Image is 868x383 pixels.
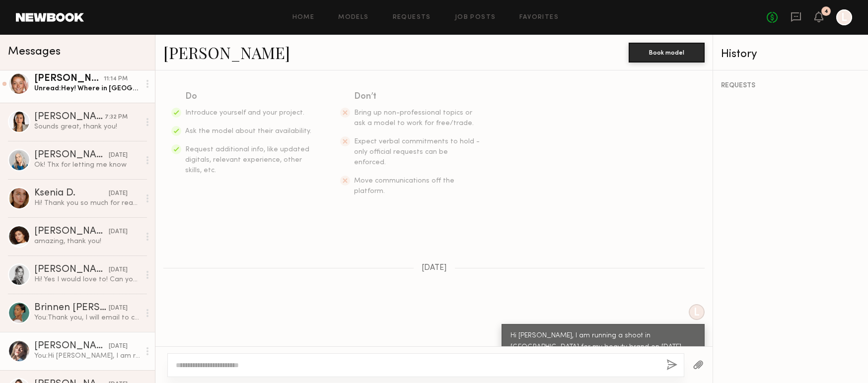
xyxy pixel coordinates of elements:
div: [PERSON_NAME] [34,112,105,122]
a: Favorites [519,14,559,21]
div: 11:14 PM [104,74,128,84]
a: Home [292,14,315,21]
div: [PERSON_NAME] [34,227,109,237]
div: Ksenia D. [34,189,109,198]
div: [DATE] [109,342,128,351]
div: [PERSON_NAME] [34,341,109,351]
div: [DATE] [109,227,128,237]
div: [PERSON_NAME] [34,74,104,84]
div: Hi! Yes I would love to! Can you please share details about hours and rate? Thank you ☺️ [34,275,140,284]
div: amazing, thank you! [34,237,140,246]
span: Move communications off the platform. [354,178,454,194]
span: Messages [8,46,61,58]
span: [DATE] [422,264,447,272]
div: You: Hi [PERSON_NAME], I am running a shoot in [GEOGRAPHIC_DATA] for my beauty brand on [DATE]. A... [34,351,140,361]
div: Don’t [354,90,481,104]
a: Requests [393,14,431,21]
div: History [721,49,860,60]
a: Book model [629,48,705,56]
span: Ask the model about their availability. [185,128,311,134]
div: You: Thank you, I will email to coordinate wardrobe [34,313,140,322]
span: Bring up non-professional topics or ask a model to work for free/trade. [354,110,474,127]
a: Job Posts [455,14,496,21]
div: [PERSON_NAME] [34,265,109,275]
div: [PERSON_NAME] [34,150,109,160]
div: REQUESTS [721,82,860,89]
div: 4 [824,9,828,14]
div: Brinnen [PERSON_NAME] [34,303,109,313]
div: Sounds great, thank you! [34,122,140,131]
div: [DATE] [109,151,128,160]
div: Ok! Thx for letting me know [34,160,140,170]
button: Book model [629,43,705,63]
div: 7:32 PM [105,113,128,122]
div: Unread: Hey! Where in [GEOGRAPHIC_DATA] would this be? [34,84,140,93]
div: Hi [PERSON_NAME], I am running a shoot in [GEOGRAPHIC_DATA] for my beauty brand on [DATE]. Are yo... [510,330,696,365]
div: [DATE] [109,304,128,313]
a: [PERSON_NAME] [163,42,290,63]
div: Hi! Thank you so much for reaching out! Unfortunately I’m out of town till [DATE] Best, Ksenia [34,198,140,208]
div: Do [185,90,312,104]
span: Expect verbal commitments to hold - only official requests can be enforced. [354,138,480,166]
div: [DATE] [109,265,128,275]
span: Request additional info, like updated digitals, relevant experience, other skills, etc. [185,146,309,174]
a: Models [338,14,368,21]
span: Introduce yourself and your project. [185,110,304,116]
div: [DATE] [109,189,128,198]
a: L [836,9,852,25]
